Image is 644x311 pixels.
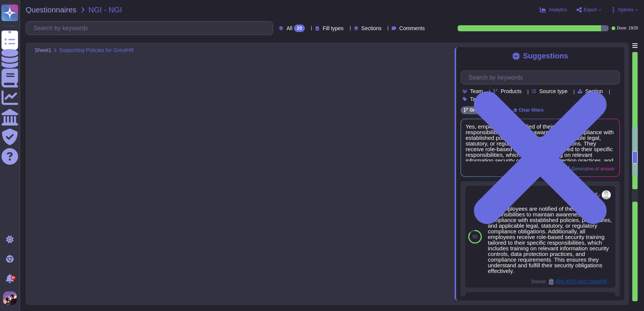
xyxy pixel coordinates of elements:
span: Sheet1 [35,47,51,53]
button: user [2,290,22,306]
span: Fill types [323,26,343,31]
div: 20 [294,25,305,32]
img: user [3,291,17,305]
div: 9+ [11,276,15,280]
span: NGI - NGI [89,6,122,14]
span: 85 [472,234,477,239]
div: Yes, employees are notified of their roles and responsibilities to maintain awareness and complia... [488,206,612,274]
img: user [602,190,611,199]
span: All [286,26,292,31]
input: Search by keywords [465,71,619,84]
span: Supporting Policies for GreytHR [59,47,134,53]
span: Questionnaires [26,6,77,14]
span: Comments [399,26,425,31]
button: Analytics [540,7,567,13]
span: Done: [617,26,627,30]
span: Analytics [549,8,567,12]
span: 19 / 20 [629,26,638,30]
input: Search by keywords [30,21,273,35]
span: Sections [361,26,382,31]
span: Export [584,8,597,12]
span: Options [618,8,633,12]
span: IRIS KPO-Test / GreatHR Supplier Assurance Questionnaire GreytHr (002) [556,279,612,284]
span: Source: [531,279,612,285]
